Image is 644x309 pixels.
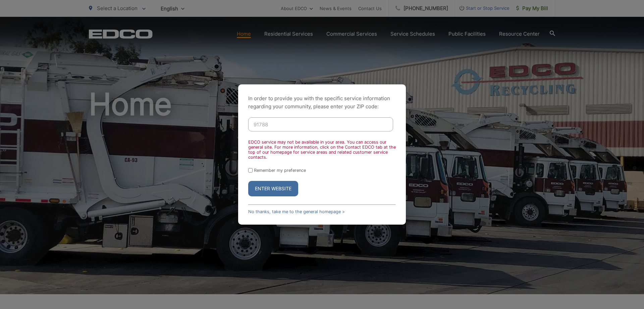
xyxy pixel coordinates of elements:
p: In order to provide you with the specific service information regarding your community, please en... [248,94,396,111]
div: EDCO service may not be available in your area. You can access our general site. For more informa... [248,140,396,160]
label: Remember my preference [254,168,306,173]
input: Enter ZIP Code [248,117,393,131]
button: Enter Website [248,181,298,196]
a: No thanks, take me to the general homepage > [248,209,345,214]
